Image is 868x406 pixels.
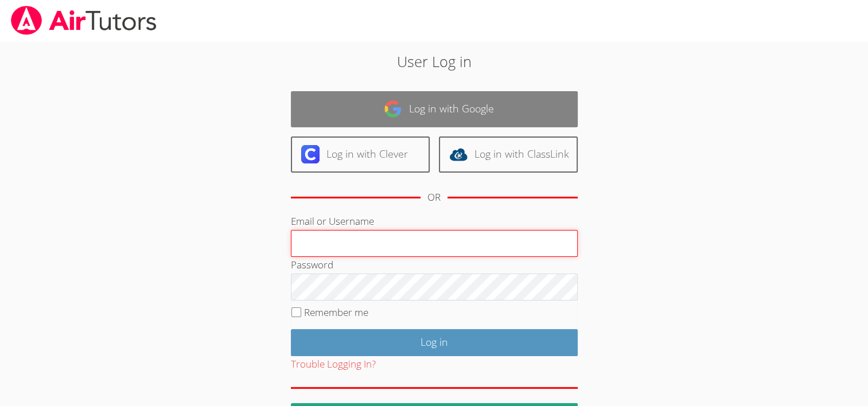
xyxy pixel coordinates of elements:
a: Log in with ClassLink [439,136,578,173]
a: Log in with Clever [291,136,430,173]
img: airtutors_banner-c4298cdbf04f3fff15de1276eac7730deb9818008684d7c2e4769d2f7ddbe033.png [10,6,158,35]
img: classlink-logo-d6bb404cc1216ec64c9a2012d9dc4662098be43eaf13dc465df04b49fa7ab582.svg [449,145,468,163]
div: OR [427,189,441,206]
label: Remember me [304,306,368,319]
label: Password [291,258,333,271]
input: Log in [291,329,578,356]
img: clever-logo-6eab21bc6e7a338710f1a6ff85c0baf02591cd810cc4098c63d3a4b26e2feb20.svg [301,145,320,163]
h2: User Log in [200,50,668,72]
a: Log in with Google [291,91,578,127]
button: Trouble Logging In? [291,356,376,373]
label: Email or Username [291,214,374,228]
img: google-logo-50288ca7cdecda66e5e0955fdab243c47b7ad437acaf1139b6f446037453330a.svg [384,100,402,118]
